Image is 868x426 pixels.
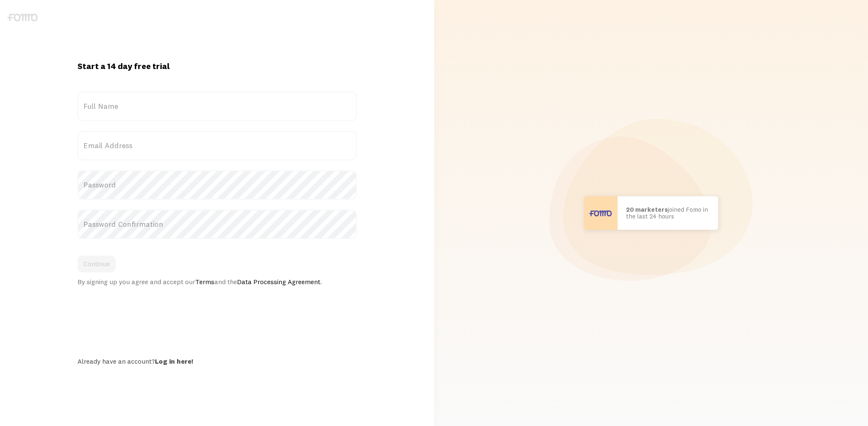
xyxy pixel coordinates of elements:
label: Full Name [77,92,357,121]
a: Log in here! [155,357,193,365]
div: By signing up you agree and accept our and the . [77,277,357,286]
label: Email Address [77,131,357,160]
img: fomo-logo-gray-b99e0e8ada9f9040e2984d0d95b3b12da0074ffd48d1e5cb62ac37fc77b0b268.svg [8,13,38,21]
h1: Start a 14 day free trial [77,61,357,72]
div: Already have an account? [77,357,357,365]
label: Password [77,170,357,200]
b: 20 marketers [626,205,668,213]
p: joined Fomo in the last 24 hours [626,206,710,220]
img: User avatar [584,196,618,230]
a: Terms [195,277,214,286]
label: Password Confirmation [77,210,357,239]
a: Data Processing Agreement [237,277,320,286]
